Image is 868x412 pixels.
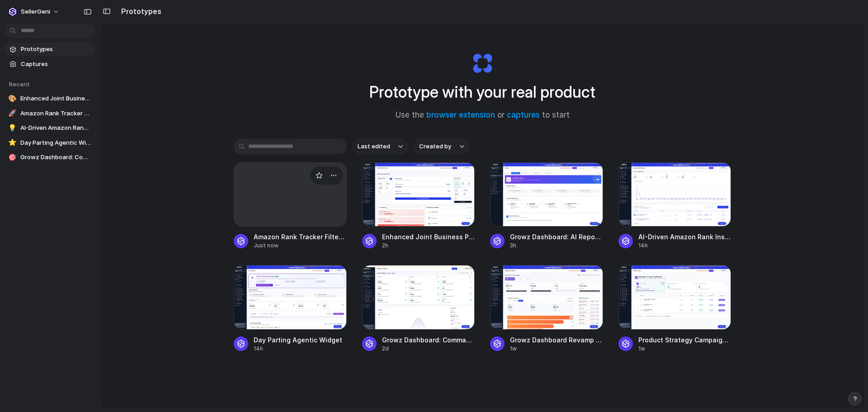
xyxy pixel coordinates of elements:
[8,94,17,103] div: 🎨
[362,265,475,352] a: Growz Dashboard: Command Bar FeatureGrowz Dashboard: Command Bar Feature2d
[510,335,603,345] span: Growz Dashboard Revamp with shadcn-ui
[20,123,91,133] span: AI-Driven Amazon Rank Insights
[118,6,161,17] h2: Prototypes
[369,80,595,104] h1: Prototype with your real product
[382,335,475,345] span: Growz Dashboard: Command Bar Feature
[9,81,30,88] span: Recent
[5,121,95,135] a: 💡AI-Driven Amazon Rank Insights
[5,57,95,71] a: Captures
[362,162,475,250] a: Enhanced Joint Business Plan UIEnhanced Joint Business Plan UI2h
[20,109,91,118] span: Amazon Rank Tracker Filters & Layout Optimization
[382,232,475,242] span: Enhanced Joint Business Plan UI
[638,232,731,242] span: AI-Driven Amazon Rank Insights
[414,139,470,154] button: Created by
[426,110,495,119] a: browser extension
[5,151,95,164] a: 🎯Growz Dashboard: Command Bar Feature
[254,232,347,242] span: Amazon Rank Tracker Filters & Layout Optimization
[358,142,390,151] span: Last edited
[419,142,451,151] span: Created by
[20,153,91,162] span: Growz Dashboard: Command Bar Feature
[8,109,17,118] div: 🚀
[510,242,603,250] div: 3h
[254,345,347,353] div: 14h
[382,242,475,250] div: 2h
[510,345,603,353] div: 1w
[8,123,17,133] div: 💡
[638,345,731,353] div: 1w
[396,109,570,121] span: Use the or to start
[254,335,347,345] span: Day Parting Agentic Widget
[8,153,17,162] div: 🎯
[234,162,347,250] a: Amazon Rank Tracker Filters & Layout OptimizationJust now
[5,92,95,105] a: 🎨Enhanced Joint Business Plan UI
[507,110,540,119] a: captures
[490,162,603,250] a: Growz Dashboard: AI Report & Alerts SectionGrowz Dashboard: AI Report & Alerts Section3h
[21,7,50,16] span: SellerGeni
[20,138,91,147] span: Day Parting Agentic Widget
[5,107,95,120] a: 🚀Amazon Rank Tracker Filters & Layout Optimization
[382,345,475,353] div: 2d
[618,265,731,352] a: Product Strategy Campaign OverviewProduct Strategy Campaign Overview1w
[20,94,91,103] span: Enhanced Joint Business Plan UI
[490,265,603,352] a: Growz Dashboard Revamp with shadcn-uiGrowz Dashboard Revamp with shadcn-ui1w
[254,242,347,250] div: Just now
[8,138,17,147] div: ⭐
[352,139,408,154] button: Last edited
[21,60,91,69] span: Captures
[638,242,731,250] div: 14h
[618,162,731,250] a: AI-Driven Amazon Rank InsightsAI-Driven Amazon Rank Insights14h
[5,5,64,19] button: SellerGeni
[234,265,347,352] a: Day Parting Agentic WidgetDay Parting Agentic Widget14h
[5,43,95,56] a: Prototypes
[5,136,95,150] a: ⭐Day Parting Agentic Widget
[638,335,731,345] span: Product Strategy Campaign Overview
[21,45,91,54] span: Prototypes
[510,232,603,242] span: Growz Dashboard: AI Report & Alerts Section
